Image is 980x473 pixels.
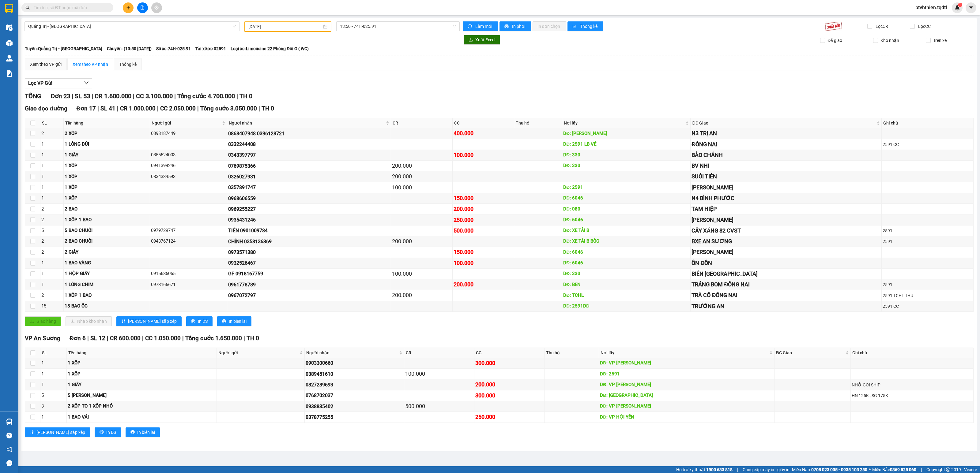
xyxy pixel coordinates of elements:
span: | [133,92,134,100]
span: Trên xe [931,37,949,44]
button: printerIn biên lai [217,316,251,326]
button: printerIn biên lai [126,427,160,437]
th: CR [391,118,453,128]
div: 2 [41,216,62,224]
span: Đã giao [825,37,845,44]
div: 1 LỒNG DÚI [65,141,149,148]
div: 0827289693 [306,381,403,389]
div: 0332244408 [228,140,390,148]
span: In biên lai [229,318,247,325]
div: GF 0918167759 [228,270,390,277]
span: Người nhận [306,349,398,356]
button: printerIn DS [95,427,121,437]
span: printer [504,24,510,29]
span: Số xe: 74H-025.91 [156,45,191,52]
span: Nơi lấy [564,120,684,126]
span: Giao dọc đường [25,105,67,112]
div: [PERSON_NAME] [692,216,880,224]
th: Tên hàng [64,118,150,128]
div: 0973571380 [228,248,390,256]
div: 1 XỐP [68,359,216,367]
div: 100.000 [454,259,513,267]
div: 0768702037 [306,392,403,399]
div: DĐ: VP HỘI YÊN [600,414,773,421]
th: SL [40,118,64,128]
div: 0326027931 [228,173,390,181]
strong: 0369 525 060 [890,467,916,472]
span: | [107,335,108,342]
span: Người gửi [218,349,298,356]
span: Lọc CC [916,23,932,30]
span: [PERSON_NAME] sắp xếp [36,429,85,436]
span: search [25,6,30,10]
div: TRÀ CỔ ĐỒNG NAI [692,291,880,300]
span: Quảng Trị - Sài Gòn [28,22,236,31]
button: file-add [137,2,148,13]
span: message [6,460,12,466]
div: 0398187449 [151,130,226,137]
span: CC 2.050.000 [160,105,196,112]
span: TỔNG [25,92,41,100]
input: 10/09/2025 [248,23,322,30]
div: DĐ: 2591 [563,184,689,191]
span: Đơn 6 [70,335,86,342]
div: 1 [41,141,62,148]
div: DĐ: 2591 [600,371,773,378]
button: In đơn chọn [533,21,566,31]
div: N3 TRỊ AN [692,129,880,138]
div: 100.000 [405,370,473,378]
span: Nơi lấy [601,349,768,356]
span: Chuyến: (13:50 [DATE]) [107,45,152,52]
div: 5 [41,227,62,234]
button: sort-ascending[PERSON_NAME] sắp xếp [25,427,90,437]
div: 300.000 [475,391,543,400]
span: TH 0 [247,335,259,342]
span: In DS [198,318,208,325]
span: Miền Bắc [872,466,916,473]
div: DĐ: XE TẢI B [563,227,689,234]
button: bar-chartThống kê [567,21,603,31]
img: logo-vxr [5,4,13,13]
div: 1 [41,162,62,169]
button: downloadNhập kho nhận [66,316,112,326]
div: 1 [41,281,62,289]
div: NHỜ GỌI SHIP [852,382,972,388]
th: CC [474,348,545,358]
div: 200.000 [454,205,513,213]
div: 200.000 [392,291,451,300]
span: printer [100,430,104,435]
span: Hỗ trợ kỹ thuật: [676,466,733,473]
div: TRẢNG BOM ĐỒNG NAI [692,280,880,289]
span: | [243,335,245,342]
span: notification [6,446,12,452]
div: 5 BAO CHUỐI [65,227,149,234]
div: 1 [41,359,66,367]
div: 0973166671 [151,281,226,289]
span: | [197,105,199,112]
div: BV NHI [692,162,880,170]
div: 1 XỐP 1 BAO [65,216,149,224]
th: Tên hàng [67,348,217,358]
span: Đơn 17 [77,105,96,112]
div: DĐ: [PERSON_NAME] [563,130,689,137]
div: 200.000 [392,237,451,246]
div: 0932526467 [228,259,390,267]
span: ptvhthien.tqdtl [910,4,952,11]
div: 250.000 [454,216,513,224]
span: file-add [140,6,145,10]
div: 0868407948 0396128721 [228,130,390,137]
span: CC 3.100.000 [136,92,173,100]
div: DĐ: XE TẢI B BỐC [563,238,689,245]
span: Người nhận [229,120,384,126]
div: 2 [41,238,62,245]
button: caret-down [966,2,976,13]
span: Tài xế: xe 02591 [195,45,226,52]
span: CR 600.000 [110,335,141,342]
th: Ghi chú [851,348,974,358]
div: 150.000 [454,248,513,256]
div: BXE AN SƯƠNG [692,237,880,246]
div: 0941399246 [151,162,226,169]
span: | [174,92,176,100]
span: | [142,335,144,342]
div: 200.000 [392,172,451,181]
